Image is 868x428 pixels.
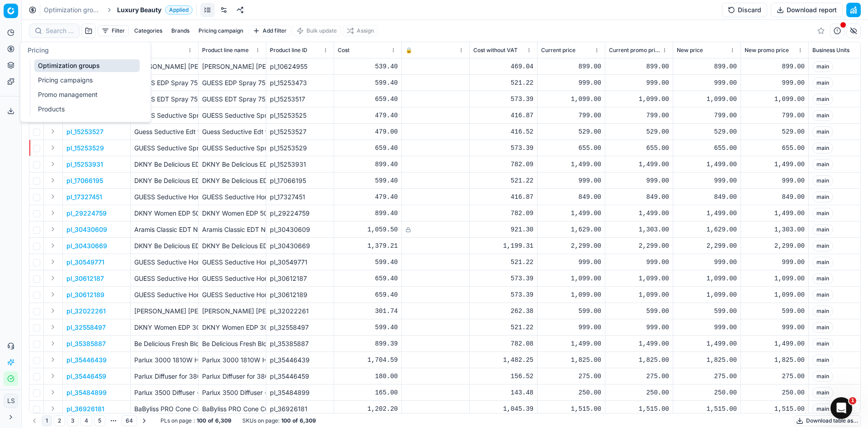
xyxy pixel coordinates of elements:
[4,394,18,408] button: LS
[66,225,107,234] p: pl_30430609
[202,144,262,153] div: GUESS Seductive Spray EDT 75ml for Woman
[609,62,669,71] div: 899.00
[609,258,669,267] div: 999.00
[270,78,330,87] div: pl_15253473
[609,127,669,136] div: 529.00
[66,192,102,202] button: pl_17327451
[134,225,194,234] p: Aramis Classic EDT Natural Spray 110ml For Him
[745,356,805,365] div: 1,825.00
[66,274,104,283] button: pl_30612187
[338,144,398,153] div: 659.40
[117,5,193,14] span: Luxury BeautyApplied
[292,25,341,36] button: Bulk update
[745,372,805,381] div: 275.00
[134,127,194,136] p: Guess Seductive Edt for Women - 50ml
[745,258,805,267] div: 999.00
[473,127,533,136] div: 416.52
[66,323,106,332] button: pl_32558497
[338,258,398,267] div: 599.40
[473,62,533,71] div: 469.04
[812,371,833,382] span: main
[66,290,104,299] button: pl_30612189
[406,47,412,54] span: 🔒
[134,258,194,267] p: GUESS Seductive Homme Blue EDT 50ml Spray
[609,372,669,381] div: 275.00
[202,95,262,104] div: GUESS EDT Spray 75ml for Men
[202,176,262,185] div: DKNY Be Delicious EDP 30ml
[609,307,669,316] div: 599.00
[677,241,737,250] div: 2,299.00
[66,388,107,397] button: pl_35484899
[4,394,18,408] span: LS
[47,224,58,235] button: Expand
[541,192,601,202] div: 849.00
[343,25,378,36] button: Assign
[609,290,669,299] div: 1,099.00
[66,176,103,185] button: pl_17066195
[47,354,58,365] button: Expand
[338,323,398,332] div: 599.40
[66,307,106,316] button: pl_32022261
[541,258,601,267] div: 999.00
[812,289,833,300] span: main
[745,62,805,71] div: 899.00
[47,207,58,218] button: Expand
[270,47,307,54] span: Product line ID
[677,307,737,316] div: 599.00
[812,224,833,235] span: main
[42,415,52,426] button: 1
[338,62,398,71] div: 539.40
[117,5,161,14] span: Luxury Beauty
[541,323,601,332] div: 999.00
[202,78,262,87] div: GUESS EDP Spray 75ml for Woman
[202,323,262,332] div: DKNY Women EDP 30ml
[677,111,737,120] div: 799.00
[197,417,206,424] strong: 100
[66,160,103,169] p: pl_15253931
[812,126,833,137] span: main
[338,225,398,234] div: 1,059.50
[202,192,262,202] div: GUESS Seductive Homme EDT 50ml Spray
[47,256,58,267] button: Expand
[541,209,601,218] div: 1,499.00
[270,62,330,71] div: pl_10624955
[134,192,194,202] p: GUESS Seductive Homme EDT 50ml Spray
[202,111,262,120] div: GUESS Seductive Spray EDT 30ml for Woman
[677,372,737,381] div: 275.00
[202,274,262,283] div: GUESS Seductive Homme Blue EDT Spray 100ml
[66,372,106,381] button: pl_35446459
[745,144,805,153] div: 655.00
[677,290,737,299] div: 1,099.00
[134,78,194,87] p: GUESS EDP Spray 75ml for Woman
[541,62,601,71] div: 899.00
[473,225,533,234] div: 921.30
[47,191,58,202] button: Expand
[270,307,330,316] div: pl_32022261
[47,305,58,316] button: Expand
[677,258,737,267] div: 999.00
[473,192,533,202] div: 416.87
[249,25,291,36] button: Add filter
[202,127,262,136] div: Guess Seductive Edt for Women - 50ml
[541,47,576,54] span: Current price
[202,258,262,267] div: GUESS Seductive Homme Blue EDT 50ml Spray
[134,339,194,348] p: Be Delicious Fresh Blossom EDP 50ml Spray
[338,78,398,87] div: 599.40
[677,339,737,348] div: 1,499.00
[812,77,833,88] span: main
[134,209,194,218] p: DKNY Women EDP 50ml
[134,95,194,104] p: GUESS EDT Spray 75ml for Men
[541,307,601,316] div: 599.00
[270,160,330,169] div: pl_15253931
[66,127,104,136] button: pl_15253527
[134,323,194,332] p: DKNY Women EDP 30ml
[609,160,669,169] div: 1,499.00
[609,47,660,54] span: Current promo price
[338,47,349,54] span: Cost
[473,258,533,267] div: 521.22
[812,208,833,219] span: main
[609,78,669,87] div: 999.00
[66,258,104,267] p: pl_30549771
